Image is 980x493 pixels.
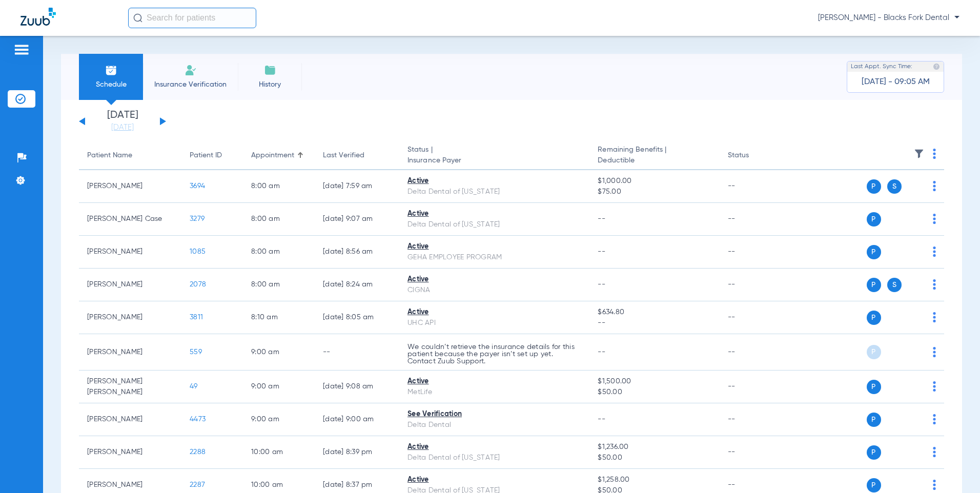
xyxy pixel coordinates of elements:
[933,347,936,357] img: group-dot-blue.svg
[407,475,581,485] div: Active
[720,334,789,371] td: --
[264,64,276,76] img: History
[598,248,605,255] span: --
[243,203,315,236] td: 8:00 AM
[21,8,56,26] img: Zuub Logo
[867,445,881,460] span: P
[867,278,881,292] span: P
[79,236,181,269] td: [PERSON_NAME]
[910,279,920,290] img: x.svg
[243,371,315,403] td: 9:00 AM
[910,414,920,424] img: x.svg
[914,149,924,159] img: filter.svg
[867,345,881,359] span: P
[87,79,135,90] span: Schedule
[323,150,391,161] div: Last Verified
[407,176,581,187] div: Active
[818,13,959,23] span: [PERSON_NAME] - Blacks Fork Dental
[190,448,206,456] span: 2288
[910,347,920,357] img: x.svg
[929,444,980,493] div: Chat Widget
[720,371,789,403] td: --
[190,215,205,222] span: 3279
[720,141,789,170] th: Status
[190,182,205,190] span: 3694
[598,281,605,288] span: --
[910,246,920,257] img: x.svg
[589,141,719,170] th: Remaining Benefits |
[315,301,399,334] td: [DATE] 8:05 AM
[79,170,181,203] td: [PERSON_NAME]
[867,413,881,427] span: P
[190,348,202,356] span: 559
[407,285,581,296] div: CIGNA
[720,403,789,436] td: --
[910,181,920,191] img: x.svg
[407,387,581,398] div: MetLife
[867,478,881,492] span: P
[862,77,930,87] span: [DATE] - 09:05 AM
[598,187,711,197] span: $75.00
[598,475,711,485] span: $1,258.00
[243,170,315,203] td: 8:00 AM
[867,212,881,227] span: P
[598,416,605,423] span: --
[720,170,789,203] td: --
[407,453,581,463] div: Delta Dental of [US_STATE]
[315,170,399,203] td: [DATE] 7:59 AM
[720,436,789,469] td: --
[598,215,605,222] span: --
[887,179,902,194] span: S
[185,64,197,76] img: Manual Insurance Verification
[151,79,230,90] span: Insurance Verification
[598,176,711,187] span: $1,000.00
[598,307,711,318] span: $634.80
[407,318,581,328] div: UHC API
[190,383,198,390] span: 49
[79,371,181,403] td: [PERSON_NAME] [PERSON_NAME]
[598,348,605,356] span: --
[598,387,711,398] span: $50.00
[315,269,399,301] td: [DATE] 8:24 AM
[933,149,936,159] img: group-dot-blue.svg
[867,179,881,194] span: P
[87,150,132,161] div: Patient Name
[105,64,117,76] img: Schedule
[407,307,581,318] div: Active
[133,13,142,23] img: Search Icon
[598,318,711,328] span: --
[246,79,294,90] span: History
[598,155,711,166] span: Deductible
[407,187,581,197] div: Delta Dental of [US_STATE]
[407,155,581,166] span: Insurance Payer
[407,343,581,365] p: We couldn’t retrieve the insurance details for this patient because the payer isn’t set up yet. C...
[323,150,364,161] div: Last Verified
[315,236,399,269] td: [DATE] 8:56 AM
[887,278,902,292] span: S
[243,436,315,469] td: 10:00 AM
[92,122,153,133] a: [DATE]
[79,269,181,301] td: [PERSON_NAME]
[243,334,315,371] td: 9:00 AM
[315,371,399,403] td: [DATE] 9:08 AM
[407,409,581,420] div: See Verification
[407,252,581,263] div: GEHA EMPLOYEE PROGRAM
[720,236,789,269] td: --
[79,436,181,469] td: [PERSON_NAME]
[407,420,581,430] div: Delta Dental
[851,61,912,72] span: Last Appt. Sync Time:
[867,311,881,325] span: P
[190,281,206,288] span: 2078
[407,241,581,252] div: Active
[933,181,936,191] img: group-dot-blue.svg
[79,301,181,334] td: [PERSON_NAME]
[190,150,222,161] div: Patient ID
[190,416,206,423] span: 4473
[315,436,399,469] td: [DATE] 8:39 PM
[190,150,235,161] div: Patient ID
[79,334,181,371] td: [PERSON_NAME]
[190,248,206,255] span: 1085
[128,8,256,28] input: Search for patients
[190,314,203,321] span: 3811
[315,334,399,371] td: --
